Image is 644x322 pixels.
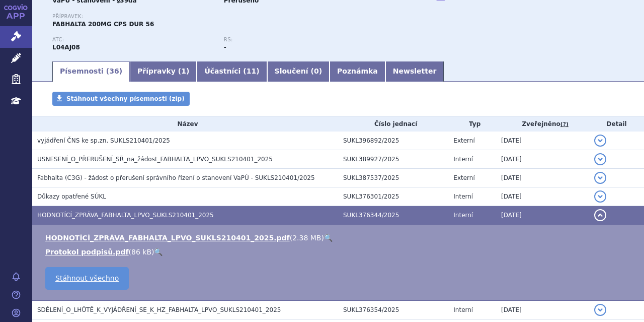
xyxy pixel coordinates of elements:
td: [DATE] [496,300,589,319]
a: Poznámka [330,61,385,82]
button: detail [594,304,606,316]
strong: IPTAKOPAN [52,44,80,51]
span: 2.38 MB [292,234,321,242]
th: Zveřejněno [496,116,589,132]
strong: - [224,44,226,51]
span: 1 [181,67,186,75]
li: ( ) [45,247,634,257]
span: FABHALTA 200MG CPS DUR 56 [52,21,154,28]
span: Stáhnout všechny písemnosti (zip) [66,95,185,102]
th: Typ [448,116,496,132]
a: 🔍 [154,248,163,256]
li: ( ) [45,233,634,243]
th: Název [32,116,338,132]
td: SUKL376301/2025 [338,187,448,206]
p: RS: [224,37,385,43]
span: 86 kB [131,248,151,256]
a: Účastníci (11) [197,61,267,82]
span: 36 [109,67,119,75]
td: [DATE] [496,187,589,206]
td: SUKL376344/2025 [338,206,448,225]
td: [DATE] [496,169,589,187]
span: SDĚLENÍ_O_LHŮTĚ_K_VYJÁDŘENÍ_SE_K_HZ_FABHALTA_LPVO_SUKLS210401_2025 [37,306,281,313]
button: detail [594,172,606,184]
a: 🔍 [324,234,333,242]
td: SUKL376354/2025 [338,300,448,319]
td: SUKL396892/2025 [338,132,448,150]
span: USNESENÍ_O_PŘERUŠENÍ_SŘ_na_žádost_FABHALTA_LPVO_SUKLS210401_2025 [37,156,273,163]
span: Fabhalta (C3G) - žádost o přerušení správního řízení o stanovení VaPÚ - SUKLS210401/2025 [37,174,315,181]
th: Číslo jednací [338,116,448,132]
td: [DATE] [496,132,589,150]
a: HODNOTÍCÍ_ZPRÁVA_FABHALTA_LPVO_SUKLS210401_2025.pdf [45,234,290,242]
button: detail [594,153,606,165]
button: detail [594,209,606,221]
td: [DATE] [496,150,589,169]
span: HODNOTÍCÍ_ZPRÁVA_FABHALTA_LPVO_SUKLS210401_2025 [37,212,214,219]
a: Stáhnout všechno [45,267,129,290]
span: Interní [453,193,473,200]
p: ATC: [52,37,214,43]
a: Newsletter [385,61,444,82]
abbr: (?) [560,121,569,128]
p: Přípravek: [52,14,395,20]
a: Stáhnout všechny písemnosti (zip) [52,92,190,106]
span: Externí [453,137,474,144]
button: detail [594,135,606,147]
a: Přípravky (1) [130,61,197,82]
th: Detail [589,116,644,132]
td: SUKL387537/2025 [338,169,448,187]
button: detail [594,190,606,203]
td: [DATE] [496,206,589,225]
span: Interní [453,156,473,163]
span: 11 [247,67,256,75]
span: vyjádření ČNS ke sp.zn. SUKLS210401/2025 [37,137,170,144]
span: Externí [453,174,474,181]
a: Protokol podpisů.pdf [45,248,129,256]
span: Interní [453,212,473,219]
span: 0 [314,67,319,75]
td: SUKL389927/2025 [338,150,448,169]
a: Písemnosti (36) [52,61,130,82]
a: Sloučení (0) [267,61,330,82]
span: Důkazy opatřené SÚKL [37,193,106,200]
span: Interní [453,306,473,313]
